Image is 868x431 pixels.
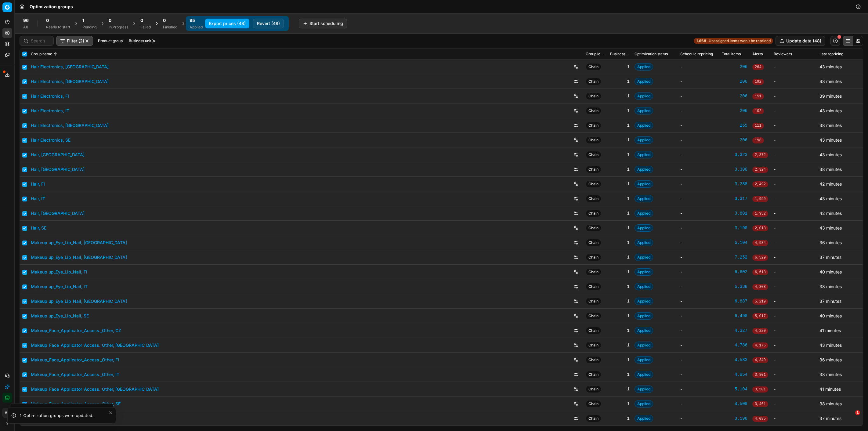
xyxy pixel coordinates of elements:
span: 37 minutes [819,416,841,421]
div: All [23,25,29,30]
a: Makeup up_Eye_Lip_Nail, [GEOGRAPHIC_DATA] [31,298,127,304]
a: Makeup_Face_Applicator_Access._Other, [GEOGRAPHIC_DATA] [31,342,159,348]
div: 1 [610,64,630,70]
span: Applied [635,268,653,276]
div: 1 [610,401,630,407]
div: 1 [610,313,630,319]
span: 151 [752,93,764,100]
span: Chain [586,327,601,334]
span: Chain [586,180,601,188]
div: 265 [722,122,747,129]
td: - [771,250,817,265]
span: Applied [635,107,653,114]
a: 3,801 [722,210,747,216]
span: Schedule repricing [680,52,713,56]
span: 43 minutes [819,79,842,84]
a: Makeup_Face_Applicator_Access._Other, CZ [31,328,121,334]
td: - [678,162,719,177]
td: - [771,367,817,382]
td: - [771,235,817,250]
span: 96 [23,17,29,24]
div: 4,583 [722,357,747,363]
td: - [771,118,817,133]
span: Chain [586,224,601,232]
span: Applied [635,400,653,407]
span: 3,801 [752,372,768,378]
div: 1 [610,122,630,129]
span: 2,324 [752,167,768,173]
span: 2,013 [752,225,768,231]
a: Hair, SE [31,225,46,231]
a: 3,598 [722,415,747,422]
span: Applied [635,298,653,305]
a: Makeup_Face_Applicator_Access._Other, FI [31,357,119,363]
div: Finished [163,25,177,30]
span: 4,934 [752,240,768,246]
div: 1 [610,328,630,334]
td: - [678,177,719,191]
div: 1 [610,181,630,187]
td: - [678,294,719,309]
a: 4,954 [722,371,747,378]
span: 0 [109,17,111,24]
a: Hair, IT [31,196,45,202]
span: 43 minutes [819,342,842,348]
td: - [678,353,719,367]
span: 3,501 [752,386,768,393]
a: Hair Electronics, [GEOGRAPHIC_DATA] [31,122,109,129]
a: Hair Electronics, [GEOGRAPHIC_DATA] [31,78,109,85]
span: Chain [586,151,601,158]
td: - [678,191,719,206]
span: 43 minutes [819,137,842,143]
a: Makeup up_Eye_Lip_Nail, [GEOGRAPHIC_DATA] [31,254,127,260]
span: Chain [586,78,601,85]
span: Applied [635,195,653,202]
div: 4,509 [722,401,747,407]
a: 6,490 [722,313,747,319]
div: 4,327 [722,328,747,334]
td: - [678,89,719,103]
td: - [771,103,817,118]
a: 3,190 [722,225,747,231]
td: - [771,397,817,411]
a: Makeup_Face_Applicator_Access._Other, IT [31,371,119,378]
a: 5,104 [722,386,747,392]
span: Optimization groups [30,4,73,10]
button: Revert (48) [253,19,284,28]
div: 1 [610,240,630,246]
a: 1,668Unassigned items won't be repriced [694,38,773,44]
div: 1 [610,342,630,348]
td: - [771,89,817,103]
td: - [678,103,719,118]
span: 36 minutes [819,357,842,362]
button: Business unit [126,37,159,45]
span: Applied [635,92,653,100]
td: - [771,338,817,353]
span: Applied [635,78,653,85]
a: 3,317 [722,196,747,202]
input: Search [31,38,50,44]
a: 3,288 [722,181,747,187]
span: Chain [586,210,601,217]
a: Hair Electronics, FI [31,93,69,99]
span: 42 minutes [819,211,842,216]
span: 5,219 [752,299,768,305]
span: Last repricing [819,52,843,56]
div: 1 [610,152,630,158]
span: Applied [635,180,653,188]
span: Chain [586,195,601,202]
div: 1 [610,166,630,172]
td: - [678,133,719,147]
td: - [771,60,817,74]
button: Product group [96,37,125,45]
span: Chain [586,166,601,173]
div: 1 [610,371,630,378]
span: Chain [586,92,601,100]
div: Applied [190,25,203,30]
td: - [771,309,817,323]
td: - [771,133,817,147]
span: Applied [635,342,653,349]
span: Chain [586,400,601,407]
